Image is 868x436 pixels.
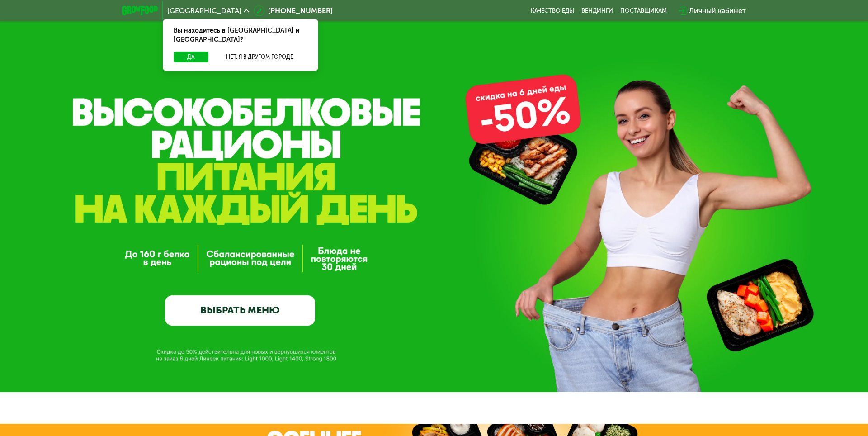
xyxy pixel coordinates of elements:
[165,295,315,326] a: ВЫБРАТЬ МЕНЮ
[254,5,333,16] a: [PHONE_NUMBER]
[689,5,746,16] div: Личный кабинет
[620,7,667,14] div: поставщикам
[163,19,318,52] div: Вы находитесь в [GEOGRAPHIC_DATA] и [GEOGRAPHIC_DATA]?
[174,52,208,62] button: Да
[531,7,574,14] a: Качество еды
[581,7,613,14] a: Вендинги
[167,7,241,14] span: [GEOGRAPHIC_DATA]
[212,52,307,62] button: Нет, я в другом городе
